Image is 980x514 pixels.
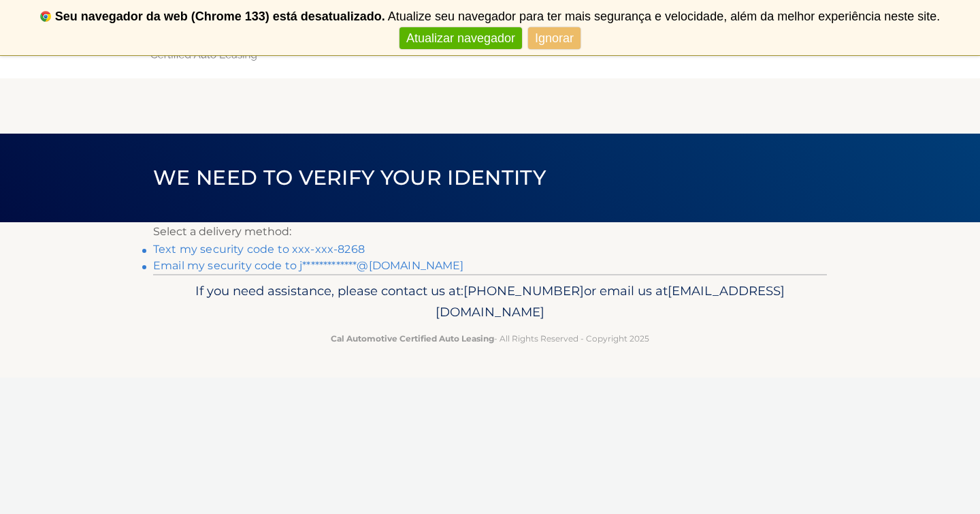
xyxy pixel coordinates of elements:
[153,222,827,241] p: Select a delivery method:
[162,331,818,346] p: - All Rights Reserved - Copyright 2025
[331,333,494,344] strong: Cal Automotive Certified Auto Leasing
[528,27,581,50] a: Ignorar
[162,280,818,324] p: If you need assistance, please contact us at: or email us at
[399,27,522,50] a: Atualizar navegador
[388,10,940,23] span: Atualize seu navegador para ter mais segurança e velocidade, além da melhor experiência neste site.
[153,243,365,256] a: Text my security code to xxx-xxx-8268
[55,10,385,23] b: Seu navegador da web (Chrome 133) está desatualizado.
[153,165,546,190] span: We need to verify your identity
[463,283,584,299] span: [PHONE_NUMBER]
